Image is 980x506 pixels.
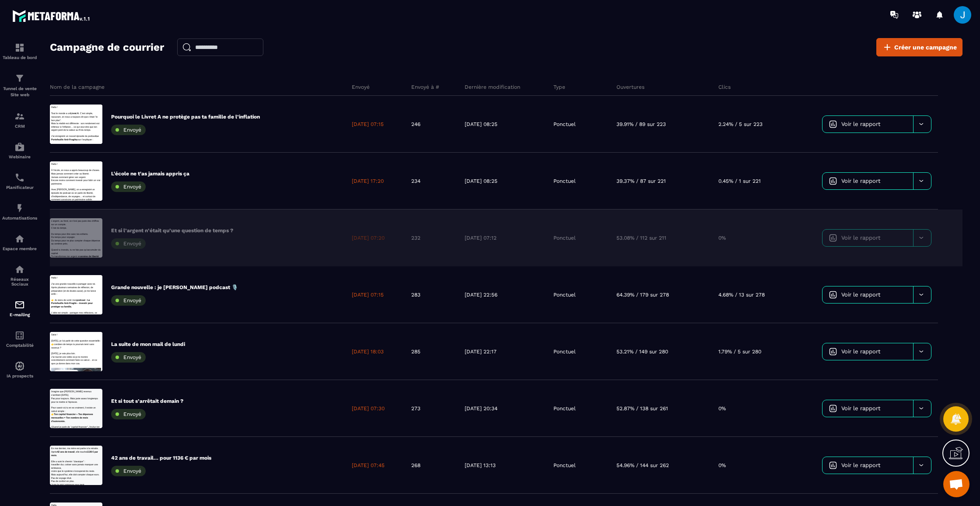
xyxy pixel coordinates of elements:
[616,234,666,241] p: 53.08% / 112 sur 211
[553,291,576,298] p: Ponctuel
[2,154,37,159] p: Webinaire
[24,17,83,25] strong: 42 ans de travail
[616,348,668,355] p: 53.21% / 149 sur 280
[553,178,576,185] p: Ponctuel
[4,26,159,56] span: . C’est simple, rassurant, on nous a toujours dit que c’était “le bon plan”.
[4,59,165,90] span: Mais la réalité est différente : son rendement est inférieur à l’inflation… ce qui veut dire que ...
[123,184,141,190] span: Envoyé
[4,59,84,67] span: Du temps pour voyager.
[123,127,141,133] span: Envoyé
[12,8,91,24] img: logo
[553,348,576,355] p: Ponctuel
[4,48,121,56] span: Jamais comment gérer son argent.
[841,121,880,127] span: Voir le rapport
[4,4,171,16] p: Salut !
[465,405,497,412] p: [DATE] 20:34
[4,37,147,56] em: combien de temps tu pourrais tenir sans revenus ?
[4,68,86,76] span: [DATE], je vais plus loin.
[4,48,139,56] span: J’étais devant mon écran, prêt à investir.
[829,291,837,299] img: icon
[2,185,37,190] p: Planificateur
[4,124,166,177] span: (Quand je parle de “capital financier”, j’inclus ton épargne dispo, tes placements mobilisables r...
[14,42,25,53] img: formation
[894,43,957,52] span: Créer une campagne
[829,348,837,356] img: icon
[73,101,76,110] span: .
[616,405,668,412] p: 52.87% / 138 sur 261
[4,26,168,45] span: [DATE], 4 [DEMOGRAPHIC_DATA] sur 10 vivent à crédit… sans même s’en rendre compte.
[411,234,420,241] p: 232
[68,26,96,34] strong: Livret A
[2,373,37,378] p: IA prospects
[111,227,233,234] p: Et si l’argent n’était qu’une question de temps ?
[2,227,37,258] a: automationsautomationsEspace membre
[2,135,37,166] a: automationsautomationsWebinaire
[2,66,37,105] a: formationformationTunnel de vente Site web
[83,17,123,25] span: , elle touche
[14,111,25,122] img: formation
[4,26,166,34] span: À l’école, on nous a appris beaucoup de choses.
[4,6,164,25] span: L’argent, au fond, ce n’est pas juste des chiffres sur un compte.
[4,121,170,152] span: L’idée est simple : partager mes réflexions, ce que je mets en place, les résultats que j’obtiens...
[4,70,167,90] span: Du temps pour ne plus compter chaque dépense au centime près.
[465,234,497,241] p: [DATE] 07:12
[411,348,420,355] p: 285
[352,234,385,241] p: [DATE] 07:20
[4,4,171,16] p: Hello,
[4,79,115,87] span: Alors [DATE], je vais faire simple.
[2,124,37,129] p: CRM
[111,170,189,177] p: L'école ne t'as jamais appris ça
[22,130,171,152] p: pourquoi le Livret A ne protège pas vraiment ta famille,
[4,59,168,79] span: Encore moins comment investir pour bâtir un vrai patrimoine.
[718,121,763,128] p: 2.24% / 5 sur 223
[4,91,171,136] p: Mais aujourd’hui, elle doit compter chaque euro. Pas de voyage rêvé. Pas de confort en plus. Just...
[411,84,439,91] p: Envoyé à #
[2,196,37,227] a: automationsautomationsAutomatisations
[465,178,497,185] p: [DATE] 08:25
[718,234,726,241] p: 0%
[841,291,880,298] span: Voir le rapport
[718,84,731,91] p: Clics
[822,457,913,474] a: Voir le rapport
[352,121,384,128] p: [DATE] 07:15
[14,172,25,183] img: scheduler
[4,47,171,91] p: Elle a suivi le chemin “classique” : travailler dur, cotiser sans jamais manquer une échéance, cr...
[2,86,37,98] p: Tunnel de vente Site web
[718,178,761,185] p: 0.45% / 1 sur 221
[4,81,144,112] strong: Ton capital financier ÷ Tes dépenses mensuelles = Ton nombre de mois d’autonomie.
[4,28,57,36] span: C’est du temps.
[2,343,37,348] p: Comptabilité
[4,48,151,68] span: Et forcément, ça décourage avant même de commencer.
[22,28,24,36] span: .
[123,411,141,417] span: Envoyé
[4,81,14,90] span: 👉
[4,37,14,45] span: 👉
[411,121,420,128] p: 246
[4,26,147,45] span: Je me souviens d’un moment précis, le 1er octobre 2019.
[553,234,576,241] p: Ponctuel
[4,59,154,67] span: Tout était rationnel. Les chiffres étaient bons.
[822,343,913,360] a: Voir le rapport
[2,36,37,66] a: formationformationTableau de bord
[4,4,171,16] p: Hello !
[4,4,171,16] p: J'ai trouvé ça choquant.
[50,38,164,56] h2: Campagne de courrier
[943,471,969,497] div: Ouvrir le chat
[4,59,153,79] span: Pour savoir où tu en es vraiment, il existe un calcul simple :
[616,178,666,185] p: 39.37% / 87 sur 221
[123,468,141,474] span: Envoyé
[50,84,105,91] p: Nom de la campagne
[89,112,145,121] span: pour t’expliquer :
[411,405,420,412] p: 273
[4,28,160,48] span: Pas pour toujours. Mais juste assez longtemps pour te mettre à l’épreuve.
[352,84,370,91] p: Envoyé
[718,291,765,298] p: 4.68% / 13 sur 278
[822,286,913,303] a: Voir le rapport
[822,400,913,417] a: Voir le rapport
[2,258,37,293] a: social-networksocial-networkRéseaux Sociaux
[4,124,101,132] span: Tu transformes ton argent en
[465,121,497,128] p: [DATE] 08:25
[4,90,160,110] span: Sur le moment, ça paraît anodin : 100 € par-ci, 200 € par-là.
